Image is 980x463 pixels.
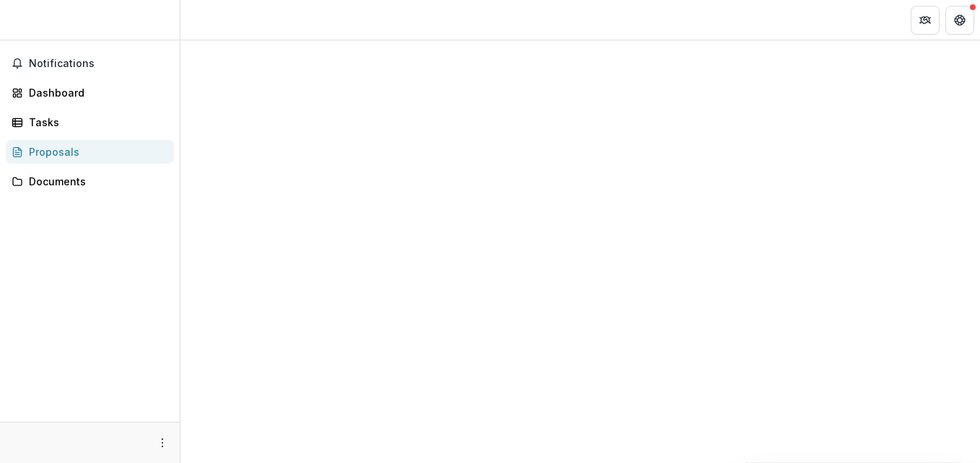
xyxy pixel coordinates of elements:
[945,6,974,35] button: Get Help
[154,434,171,451] button: More
[6,140,174,164] a: Proposals
[29,174,162,189] div: Documents
[911,6,940,35] button: Partners
[6,52,174,75] button: Notifications
[6,110,174,134] a: Tasks
[6,81,174,105] a: Dashboard
[29,58,168,70] span: Notifications
[6,169,174,193] a: Documents
[29,115,162,130] div: Tasks
[29,85,162,100] div: Dashboard
[29,144,162,159] div: Proposals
